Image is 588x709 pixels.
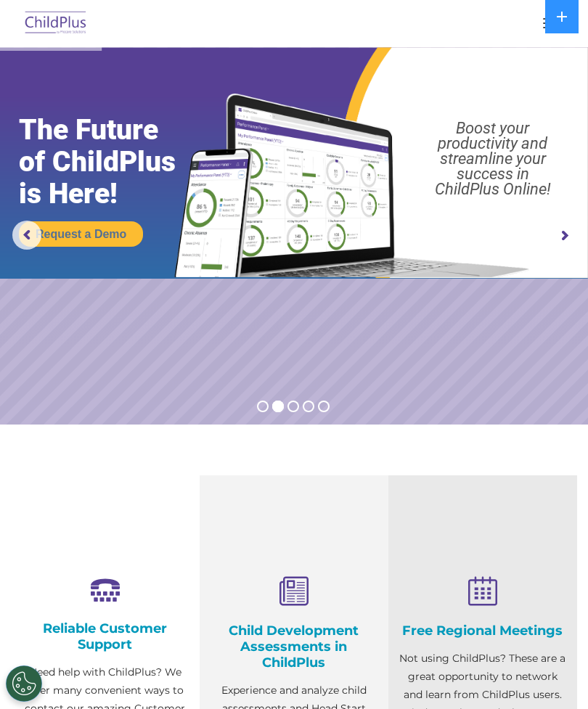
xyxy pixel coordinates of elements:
h4: Free Regional Meetings [399,623,566,639]
img: ChildPlus by Procare Solutions [22,7,90,41]
iframe: Chat Widget [515,639,588,709]
h4: Child Development Assessments in ChildPlus [211,623,377,671]
rs-layer: Boost your productivity and streamline your success in ChildPlus Online! [406,120,580,197]
a: Request a Demo [19,221,143,247]
button: Cookies Settings [6,665,42,702]
rs-layer: The Future of ChildPlus is Here! [19,114,207,210]
h4: Reliable Customer Support [22,620,189,652]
